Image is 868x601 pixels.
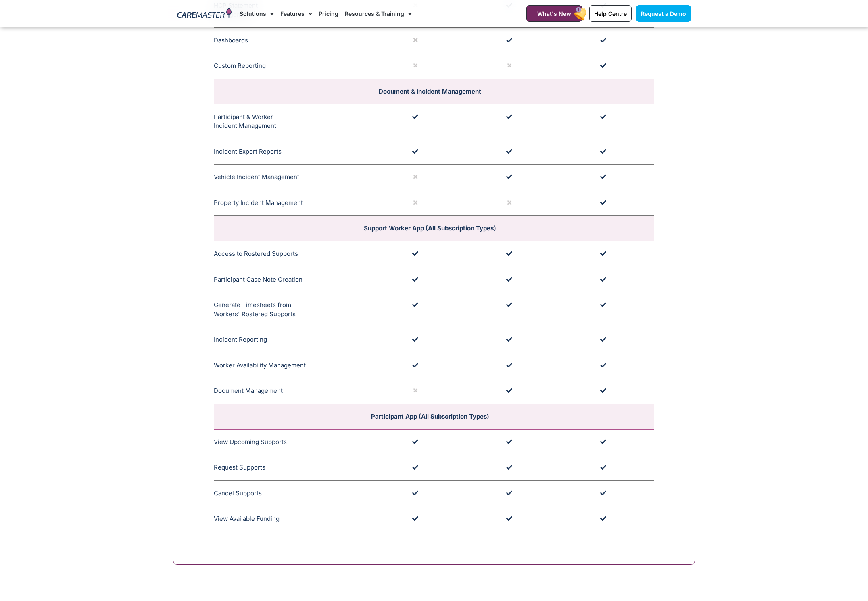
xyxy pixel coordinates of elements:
td: Cancel Supports [214,480,372,506]
td: Access to Rostered Supports [214,241,372,267]
span: Request a Demo [641,10,686,17]
td: Vehicle Incident Management [214,165,372,190]
td: Worker Availability Management [214,353,372,378]
td: Participant Case Note Creation [214,267,372,292]
td: Request Supports [214,455,372,481]
span: Support Worker App (All Subscription Types) [364,224,496,232]
td: Custom Reporting [214,53,372,79]
td: View Available Funding [214,506,372,532]
td: Dashboards [214,27,372,53]
span: Document & Incident Management [379,88,481,95]
img: CareMaster Logo [177,8,232,20]
td: Participant & Worker Incident Management [214,104,372,139]
td: Incident Export Reports [214,139,372,165]
a: Help Centre [589,5,632,22]
td: Incident Reporting [214,327,372,353]
span: Participant App (All Subscription Types) [371,413,489,420]
td: View Upcoming Supports [214,429,372,455]
a: What's New [526,5,582,22]
td: Generate Timesheets from Workers' Rostered Supports [214,292,372,327]
td: Property Incident Management [214,190,372,216]
span: Help Centre [594,10,627,17]
span: What's New [537,10,571,17]
a: Request a Demo [636,5,691,22]
td: Document Management [214,378,372,404]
